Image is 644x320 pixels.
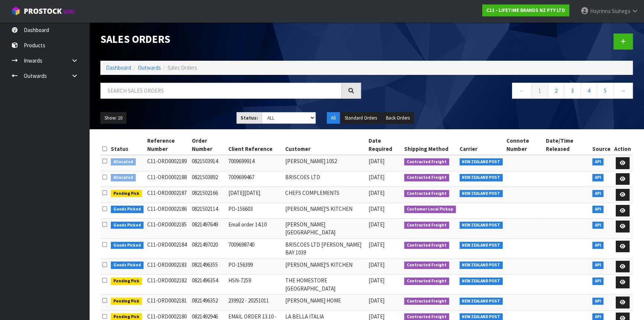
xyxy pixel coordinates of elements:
span: Goods Picked [111,206,144,213]
a: 4 [580,83,597,99]
a: Outwards [138,64,161,71]
th: Shipping Method [402,135,458,155]
span: Allocated [111,158,136,166]
h1: Sales Orders [100,34,361,45]
th: Action [612,135,633,155]
span: API [592,206,604,213]
td: 0821496355 [190,259,226,275]
td: 0821497020 [190,238,226,259]
span: [DATE] [368,277,384,284]
td: PO-156399 [226,259,283,275]
span: [DATE] [368,313,384,320]
td: THE HOMESTORE [GEOGRAPHIC_DATA] [283,275,366,295]
span: Contracted Freight [404,222,449,229]
a: 1 [531,83,548,99]
td: BRISCOES LTD [283,171,366,187]
th: Reference Number [145,135,190,155]
button: All [327,112,340,124]
td: C11-ORD0002185 [145,219,190,239]
span: Contracted Freight [404,298,449,305]
span: Contracted Freight [404,262,449,269]
span: [DATE] [368,297,384,304]
span: Contracted Freight [404,174,449,181]
td: [PERSON_NAME] HOME [283,295,366,311]
span: NEW ZEALAND POST [460,242,503,249]
span: Goods Picked [111,222,144,229]
a: C11 - LIFETIME BRANDS NZ PTY LTD [482,4,569,16]
th: Source [590,135,612,155]
td: 7009699914 [226,155,283,171]
span: Contracted Freight [404,242,449,249]
span: API [592,190,604,197]
button: Show: 10 [100,112,126,124]
button: Back Orders [382,112,414,124]
th: Status [109,135,145,155]
td: Email order 14.10 [226,219,283,239]
td: [DATE][DATE] [226,187,283,203]
td: 7009698740 [226,238,283,259]
span: NEW ZEALAND POST [460,174,503,181]
span: Contracted Freight [404,190,449,197]
span: API [592,158,604,166]
td: [PERSON_NAME][GEOGRAPHIC_DATA] [283,219,366,239]
span: Contracted Freight [404,158,449,166]
td: 0821503914 [190,155,226,171]
a: 5 [597,83,614,99]
span: Goods Picked [111,262,144,269]
th: Date Required [367,135,402,155]
span: Hayrinna [590,7,611,15]
th: Connote Number [505,135,544,155]
td: 0821497649 [190,219,226,239]
td: HSN-7259 [226,275,283,295]
td: PO-156603 [226,203,283,219]
span: Contracted Freight [404,278,449,285]
td: C11-ORD0002188 [145,171,190,187]
span: NEW ZEALAND POST [460,262,503,269]
td: [PERSON_NAME]'S KITCHEN [283,203,366,219]
td: 7009699467 [226,171,283,187]
input: Search sales orders [100,83,342,99]
span: [DATE] [368,158,384,165]
span: Sales Orders [168,64,197,71]
span: Pending Pick [111,190,142,197]
th: Carrier [458,135,505,155]
td: 0821503892 [190,171,226,187]
td: C11-ORD0002182 [145,275,190,295]
span: NEW ZEALAND POST [460,222,503,229]
span: API [592,174,604,181]
small: WMS [63,8,75,15]
td: C11-ORD0002186 [145,203,190,219]
a: 2 [548,83,564,99]
a: 3 [564,83,581,99]
span: Goods Picked [111,242,144,249]
span: NEW ZEALAND POST [460,278,503,285]
button: Standard Orders [341,112,381,124]
span: [DATE] [368,174,384,181]
span: API [592,242,604,249]
td: [PERSON_NAME] 1052 [283,155,366,171]
th: Client Reference [226,135,283,155]
td: C11-ORD0002187 [145,187,190,203]
td: C11-ORD0002189 [145,155,190,171]
td: C11-ORD0002181 [145,295,190,311]
td: 0821502114 [190,203,226,219]
strong: C11 - LIFETIME BRANDS NZ PTY LTD [486,7,565,13]
td: 239922 - 20251011 [226,295,283,311]
span: API [592,298,604,305]
span: Siuhega [612,7,630,15]
td: 0821502166 [190,187,226,203]
th: Order Number [190,135,226,155]
td: CHEFS COMPLEMENTS [283,187,366,203]
span: API [592,222,604,229]
td: C11-ORD0002184 [145,238,190,259]
a: ← [512,83,532,99]
span: API [592,262,604,269]
a: Dashboard [106,64,131,71]
span: [DATE] [368,261,384,268]
nav: Page navigation [372,83,633,101]
td: 0821496352 [190,295,226,311]
td: BRISCOES LTD [PERSON_NAME] BAY 1039 [283,238,366,259]
td: [PERSON_NAME]'S KITCHEN [283,259,366,275]
span: NEW ZEALAND POST [460,190,503,197]
a: → [613,83,633,99]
